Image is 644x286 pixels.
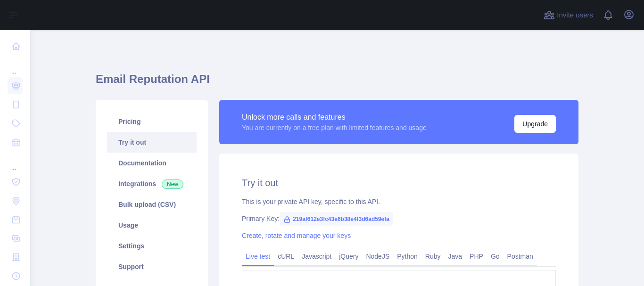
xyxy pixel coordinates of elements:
a: Try it out [107,132,197,153]
button: Invite users [542,8,595,23]
div: Primary Key: [242,214,556,223]
div: ... [8,153,23,172]
a: cURL [274,249,298,264]
div: Unlock more calls and features [242,112,427,123]
div: ... [8,57,23,75]
a: Support [107,256,197,277]
a: PHP [466,249,487,264]
div: You are currently on a free plan with limited features and usage [242,123,427,132]
a: Go [487,249,504,264]
a: Python [393,249,421,264]
span: Invite users [557,10,593,21]
a: Postman [504,249,537,264]
a: Java [445,249,466,264]
a: Ruby [421,249,445,264]
button: Upgrade [514,115,556,133]
div: This is your private API key, specific to this API. [242,197,556,206]
span: New [162,180,183,189]
a: jQuery [335,249,362,264]
a: Integrations New [107,173,197,194]
h2: Try it out [242,176,556,189]
span: 219af612e3fc43e6b38e4f3d6ad59efa [280,212,393,226]
a: Bulk upload (CSV) [107,194,197,215]
a: Settings [107,236,197,256]
a: Live test [242,249,274,264]
a: Pricing [107,111,197,132]
h1: Email Reputation API [96,72,578,94]
a: NodeJS [362,249,393,264]
a: Usage [107,215,197,236]
a: Create, rotate and manage your keys [242,232,351,239]
a: Documentation [107,153,197,173]
a: Javascript [298,249,335,264]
